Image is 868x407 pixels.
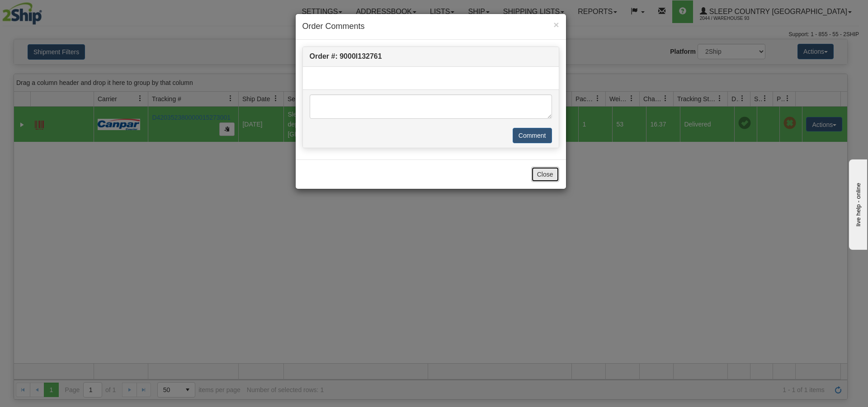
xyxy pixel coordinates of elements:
span: × [553,19,559,30]
strong: Order #: 9000I132761 [310,52,382,60]
h4: Order Comments [302,21,559,33]
button: Close [553,20,559,29]
button: Comment [513,128,552,143]
button: Close [531,167,559,182]
iframe: chat widget [847,157,867,249]
div: live help - online [7,8,84,14]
